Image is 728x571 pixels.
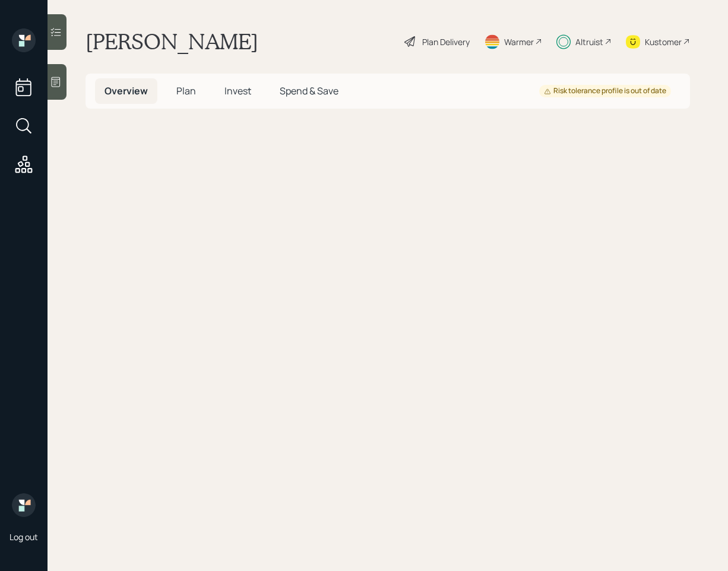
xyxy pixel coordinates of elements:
span: Plan [176,84,196,97]
div: Log out [10,531,38,543]
div: Altruist [575,36,603,48]
img: retirable_logo.png [12,493,36,517]
div: Plan Delivery [422,36,470,48]
span: Overview [105,84,148,97]
div: Warmer [504,36,534,48]
div: Kustomer [645,36,682,48]
h1: [PERSON_NAME] [86,28,258,55]
div: Risk tolerance profile is out of date [544,86,666,96]
span: Invest [224,84,251,97]
span: Spend & Save [280,84,338,97]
